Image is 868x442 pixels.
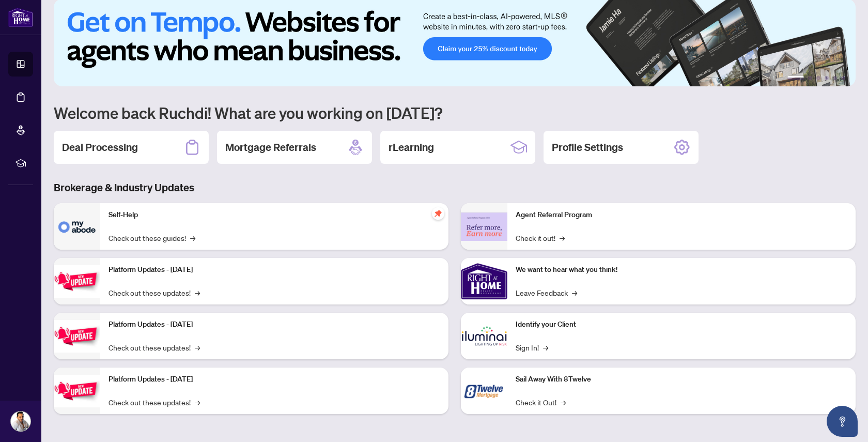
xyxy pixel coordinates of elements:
h2: Deal Processing [62,140,138,155]
p: Sail Away With 8Twelve [516,374,847,385]
a: Check out these updates!→ [109,397,200,408]
p: Platform Updates - [DATE] [109,264,440,276]
span: pushpin [432,207,444,220]
img: Profile Icon [11,411,30,431]
img: Platform Updates - July 21, 2025 [54,265,100,298]
p: Platform Updates - [DATE] [109,374,440,385]
span: → [190,232,195,243]
button: 6 [841,76,845,80]
button: 4 [825,76,829,80]
a: Check it Out!→ [516,397,566,408]
h2: Mortgage Referrals [225,140,316,155]
h2: rLearning [389,140,434,155]
span: → [195,397,200,408]
img: Agent Referral Program [461,212,507,241]
p: Identify your Client [516,319,847,330]
a: Leave Feedback→ [516,287,577,298]
a: Check it out!→ [516,232,565,243]
p: Agent Referral Program [516,209,847,221]
a: Check out these updates!→ [109,342,200,353]
p: We want to hear what you think! [516,264,847,276]
h1: Welcome back Ruchdi! What are you working on [DATE]? [54,103,856,123]
img: Platform Updates - June 23, 2025 [54,375,100,407]
a: Check out these guides!→ [109,232,195,243]
button: 3 [816,76,820,80]
button: 2 [808,76,812,80]
img: logo [8,8,33,27]
button: 1 [787,76,804,80]
img: Self-Help [54,203,100,250]
button: 5 [833,76,837,80]
img: Sail Away With 8Twelve [461,368,507,414]
span: → [560,232,565,243]
a: Check out these updates!→ [109,287,200,298]
span: → [543,342,548,353]
span: → [572,287,577,298]
span: → [561,397,566,408]
h2: Profile Settings [552,140,623,155]
span: → [195,342,200,353]
button: Open asap [827,406,858,437]
p: Self-Help [109,209,440,221]
img: Platform Updates - July 8, 2025 [54,320,100,353]
img: Identify your Client [461,313,507,359]
a: Sign In!→ [516,342,548,353]
img: We want to hear what you think! [461,258,507,304]
span: → [195,287,200,298]
h3: Brokerage & Industry Updates [54,180,856,195]
p: Platform Updates - [DATE] [109,319,440,330]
